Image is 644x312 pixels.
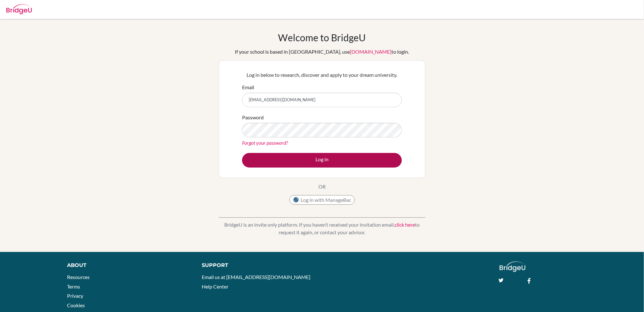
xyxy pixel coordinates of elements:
h1: Welcome to BridgeU [278,32,366,43]
a: Help Center [202,283,228,289]
p: OR [318,183,326,190]
div: If your school is based in [GEOGRAPHIC_DATA], use to login. [235,48,409,56]
a: Cookies [67,302,85,308]
div: Support [202,262,315,269]
div: About [67,262,187,269]
button: Log in [242,153,402,168]
a: Privacy [67,293,83,299]
label: Password [242,114,264,121]
img: logo_white@2x-f4f0deed5e89b7ecb1c2cc34c3e3d731f90f0f143d5ea2071677605dd97b5244.png [500,262,525,272]
p: BridgeU is an invite only platform. If you haven’t received your invitation email, to request it ... [219,221,425,236]
a: Forgot your password? [242,140,288,146]
a: Terms [67,283,80,289]
p: Log in below to research, discover and apply to your dream university. [242,71,402,79]
a: Email us at [EMAIL_ADDRESS][DOMAIN_NAME] [202,274,310,280]
label: Email [242,83,254,91]
button: Log in with ManageBac [289,195,355,205]
a: click here [395,222,415,228]
a: [DOMAIN_NAME] [350,49,392,55]
img: Bridge-U [6,4,32,14]
a: Resources [67,274,90,280]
